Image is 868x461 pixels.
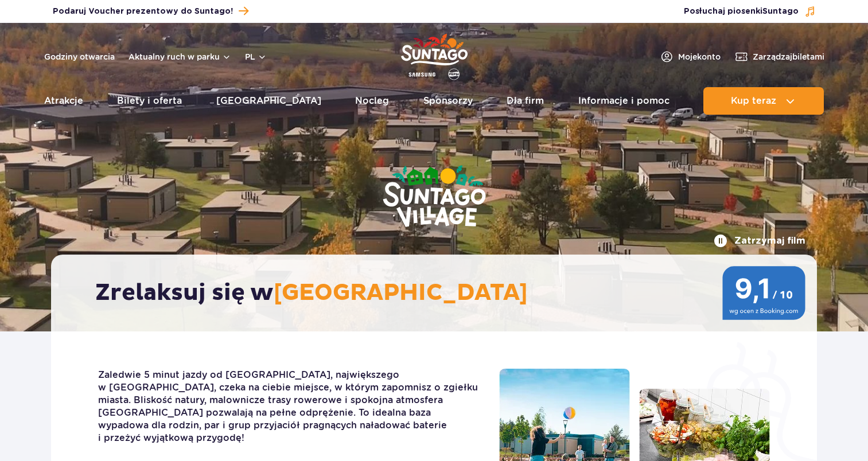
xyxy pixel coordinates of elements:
[98,369,482,444] p: Zaledwie 5 minut jazdy od [GEOGRAPHIC_DATA], największego w [GEOGRAPHIC_DATA], czeka na ciebie mi...
[660,50,721,64] a: Mojekonto
[355,87,389,115] a: Nocleg
[423,87,473,115] a: Sponsorzy
[731,96,776,106] span: Kup teraz
[762,7,799,15] span: Suntago
[714,234,805,248] button: Zatrzymaj film
[95,279,784,307] h2: Zrelaksuj się w
[678,51,721,62] span: Moje konto
[129,52,231,61] button: Aktualny ruch w parku
[53,6,233,17] span: Podaruj Voucher prezentowy do Suntago!
[722,266,805,320] img: 9,1/10 wg ocen z Booking.com
[507,87,544,115] a: Dla firm
[44,51,115,62] a: Godziny otwarcia
[216,87,321,115] a: [GEOGRAPHIC_DATA]
[734,50,824,64] a: Zarządzajbiletami
[703,87,824,115] button: Kup teraz
[684,6,799,17] span: Posłuchaj piosenki
[274,279,528,307] span: [GEOGRAPHIC_DATA]
[53,3,248,19] a: Podaruj Voucher prezentowy do Suntago!
[753,51,824,62] span: Zarządzaj biletami
[337,120,532,274] img: Suntago Village
[245,51,267,62] button: pl
[401,29,468,81] a: Park of Poland
[684,6,816,17] button: Posłuchaj piosenkiSuntago
[117,87,182,115] a: Bilety i oferta
[578,87,670,115] a: Informacje i pomoc
[44,87,83,115] a: Atrakcje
